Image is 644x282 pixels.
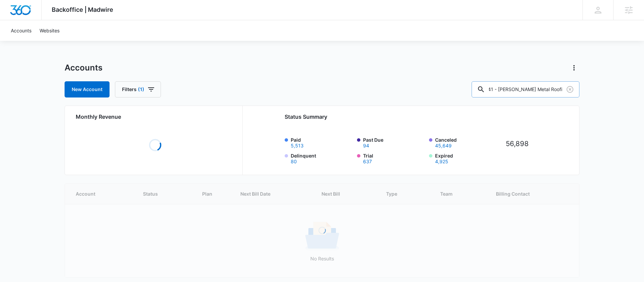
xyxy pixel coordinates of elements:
h2: Monthly Revenue [76,113,234,121]
label: Trial [363,152,425,164]
button: Clear [565,84,575,95]
span: Backoffice | Madwire [52,6,113,13]
button: Actions [569,62,579,73]
span: (1) [138,87,144,92]
button: Filters(1) [115,81,161,97]
a: Websites [35,20,64,41]
h2: Status Summary [285,113,534,121]
label: Expired [435,152,497,164]
button: Trial [363,159,372,164]
button: Past Due [363,143,369,148]
button: Expired [435,159,448,164]
a: New Account [65,81,110,97]
label: Paid [291,136,353,148]
a: Accounts [7,20,35,41]
input: Search [472,81,579,97]
label: Canceled [435,136,497,148]
button: Canceled [435,143,452,148]
label: Past Due [363,136,425,148]
label: Delinquent [291,152,353,164]
h1: Accounts [65,63,102,73]
tspan: 56,898 [505,139,529,148]
button: Delinquent [291,159,297,164]
button: Paid [291,143,304,148]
